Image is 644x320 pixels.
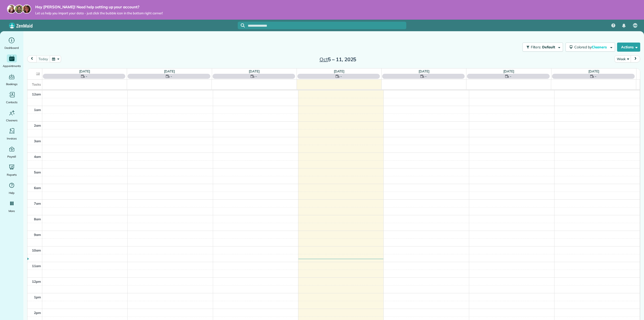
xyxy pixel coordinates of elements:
[34,311,41,315] span: 2pm
[15,5,24,14] img: jorge-587dff0eeaa6aab1f244e6dc62b8924c3b6ad411094392a53c71c6c4a576187d.jpg
[631,55,640,62] button: next
[6,118,17,123] span: Cleaners
[34,108,41,112] span: 1am
[615,55,631,62] button: Week
[306,57,369,62] h2: 5 – 11, 2025
[425,74,427,79] span: -
[592,45,608,49] span: Cleaners
[542,45,555,49] span: Default
[2,127,21,141] a: Invoices
[566,43,615,52] button: Colored byCleaners
[34,139,41,143] span: 3am
[22,5,31,14] img: michelle-19f622bdf1676172e81f8f8fba1fb50e276960ebfe0243fe18214015130c80e4.jpg
[171,74,172,79] span: -
[617,43,640,52] button: Actions
[2,163,21,177] a: Reports
[334,69,345,73] a: [DATE]
[633,24,637,28] span: AM
[86,74,87,79] span: -
[5,45,19,50] span: Dashboard
[34,217,41,221] span: 8am
[7,172,17,177] span: Reports
[3,63,21,68] span: Appointments
[6,82,18,87] span: Bookings
[241,23,245,27] svg: Focus search
[531,45,541,49] span: Filters:
[510,74,511,79] span: -
[36,55,50,62] button: today
[2,54,21,68] a: Appointments
[32,82,41,86] span: Tasks
[35,5,163,10] strong: Hey [PERSON_NAME]! Need help setting up your account?
[164,69,175,73] a: [DATE]
[419,69,429,73] a: [DATE]
[9,190,15,195] span: Help
[6,100,17,105] span: Contacts
[340,74,342,79] span: -
[588,69,599,73] a: [DATE]
[607,20,644,31] nav: Main
[32,92,41,96] span: 12am
[7,5,16,14] img: maria-72a9807cf96188c08ef61303f053569d2e2a8a1cde33d635c8a3ac13582a053d.jpg
[34,233,41,237] span: 9am
[34,201,41,205] span: 7am
[7,154,16,159] span: Payroll
[520,43,563,52] a: Filters: Default
[319,56,328,62] span: Oct
[2,36,21,50] a: Dashboard
[7,136,17,141] span: Invoices
[2,91,21,105] a: Contacts
[32,279,41,283] span: 12pm
[2,145,21,159] a: Payroll
[34,295,41,299] span: 1pm
[522,43,563,52] button: Filters: Default
[79,69,90,73] a: [DATE]
[574,45,609,49] span: Colored by
[34,123,41,127] span: 2am
[32,248,41,252] span: 10am
[32,264,41,268] span: 11am
[27,55,37,62] button: prev
[34,155,41,159] span: 4am
[503,69,514,73] a: [DATE]
[249,69,260,73] a: [DATE]
[238,23,245,27] button: Focus search
[595,74,596,79] span: -
[9,208,15,214] span: More
[255,74,257,79] span: -
[2,73,21,87] a: Bookings
[35,11,163,15] span: Let us help you import your data - just click the bubble icon in the bottom right corner!
[2,181,21,195] a: Help
[2,109,21,123] a: Cleaners
[34,170,41,174] span: 5am
[619,20,629,31] div: Notifications
[34,186,41,190] span: 6am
